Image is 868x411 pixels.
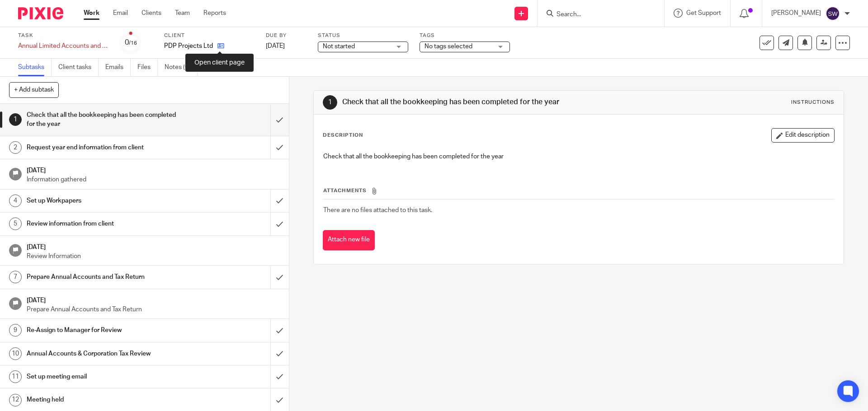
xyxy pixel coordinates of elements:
p: Check that all the bookkeeping has been completed for the year [323,152,834,161]
button: + Add subtask [9,82,59,97]
button: Attach new file [323,230,375,250]
a: Clients [142,9,161,18]
div: Instructions [791,99,835,106]
div: 4 [9,194,22,207]
h1: Check that all the bookkeeping has been completed for the year [342,97,598,107]
span: [DATE] [266,43,285,49]
div: 0 [125,37,137,48]
a: Email [113,9,128,18]
h1: [DATE] [27,164,280,175]
div: 11 [9,370,22,383]
h1: Annual Accounts & Corporation Tax Review [27,347,183,360]
a: Work [84,9,99,18]
h1: Request year end information from client [27,141,183,154]
label: Client [164,32,255,39]
div: 7 [9,271,22,283]
h1: [DATE] [27,294,280,305]
span: Get Support [686,10,721,16]
div: 1 [323,95,337,110]
div: 1 [9,113,22,126]
p: Information gathered [27,175,280,184]
span: No tags selected [425,43,472,50]
button: Edit description [771,128,835,143]
span: There are no files attached to this task. [323,207,432,213]
a: Reports [203,9,226,18]
a: Audit logs [204,59,239,76]
h1: Check that all the bookkeeping has been completed for the year [27,108,183,131]
label: Status [318,32,408,39]
span: Not started [323,43,355,50]
div: Annual Limited Accounts and Corporation Tax Return [18,42,108,51]
div: 2 [9,141,22,154]
a: Client tasks [58,59,99,76]
img: svg%3E [826,6,840,21]
div: 12 [9,394,22,406]
small: /16 [129,41,137,46]
h1: Set up meeting email [27,370,183,383]
span: Attachments [323,188,367,193]
label: Task [18,32,108,39]
input: Search [556,11,637,19]
a: Subtasks [18,59,52,76]
label: Due by [266,32,307,39]
label: Tags [420,32,510,39]
div: 9 [9,324,22,337]
h1: Prepare Annual Accounts and Tax Return [27,270,183,284]
p: Review Information [27,252,280,261]
img: Pixie [18,7,63,19]
p: PDP Projects Ltd [164,42,213,51]
h1: Set up Workpapers [27,194,183,208]
p: Description [323,132,363,139]
p: Prepare Annual Accounts and Tax Return [27,305,280,314]
a: Team [175,9,190,18]
h1: Re-Assign to Manager for Review [27,323,183,337]
a: Files [137,59,158,76]
div: 10 [9,347,22,360]
p: [PERSON_NAME] [771,9,821,18]
a: Emails [105,59,131,76]
h1: Review information from client [27,217,183,231]
h1: Meeting held [27,393,183,406]
a: Notes (0) [165,59,198,76]
h1: [DATE] [27,240,280,252]
div: 5 [9,217,22,230]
